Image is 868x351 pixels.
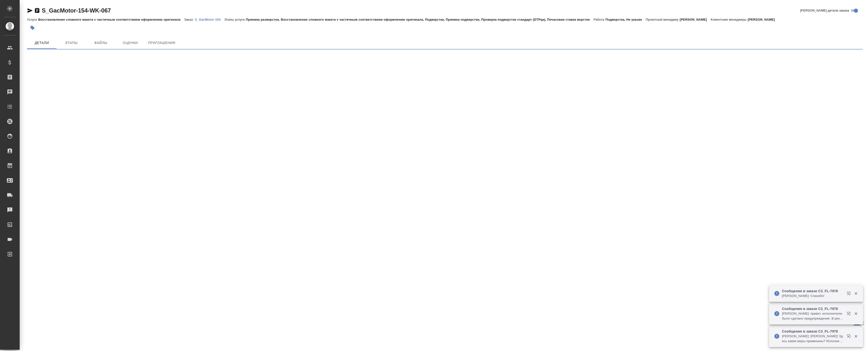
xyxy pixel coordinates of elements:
[34,8,40,14] button: Скопировать ссылку
[680,18,711,21] p: [PERSON_NAME]
[27,8,33,14] button: Скопировать ссылку для ЯМессенджера
[782,306,843,311] p: Сообщения в заказе C3_FL-7978
[27,22,38,33] button: Добавить тэг
[800,8,849,13] span: [PERSON_NAME] детали заказа
[844,331,855,343] button: Открыть в новой вкладке
[42,7,111,14] a: S_GacMotor-154-WK-067
[118,40,142,46] span: Оценки
[246,18,593,21] p: Приемка разверстки, Восстановление сложного макета с частичным соответствием оформлению оригинала...
[27,18,38,21] p: Услуга
[224,18,246,21] p: Этапы услуги
[30,40,54,46] span: Детали
[844,309,855,321] button: Открыть в новой вкладке
[748,18,779,21] p: [PERSON_NAME]
[851,311,861,316] button: Закрыть
[851,291,861,296] button: Закрыть
[851,334,861,338] button: Закрыть
[782,334,843,344] p: [PERSON_NAME]: [PERSON_NAME]! Здесь какие меры применены? Исполнитель оштрафован?
[782,289,843,293] p: Сообщения в заказе C3_FL-7978
[593,18,606,21] p: Работа
[782,311,843,321] p: [PERSON_NAME]: привет, исполнителю было сделано предупреждение. В рекламации я прописала
[38,18,184,21] p: Восстановление сложного макета с частичным соответствием оформлению оригинала
[89,40,113,46] span: Файлы
[646,18,680,21] p: Проектный менеджер
[782,293,843,298] p: [PERSON_NAME]: Спасибо!
[782,329,843,334] p: Сообщения в заказе C3_FL-7978
[844,289,855,300] button: Открыть в новой вкладке
[59,40,83,46] span: Этапы
[195,17,224,21] a: S_GacMotor-154
[606,18,646,21] p: Подверстка, Не указан
[195,18,224,21] p: S_GacMotor-154
[184,18,195,21] p: Заказ:
[148,40,175,46] span: Приглашения
[711,18,748,21] p: Клиентские менеджеры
